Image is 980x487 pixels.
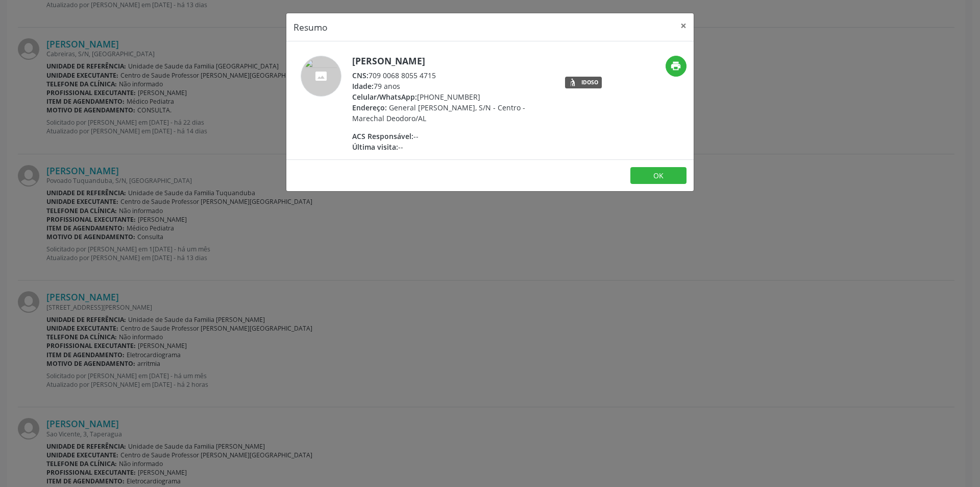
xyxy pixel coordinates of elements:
[352,142,551,152] div: --
[293,20,328,34] h5: Resumo
[352,131,413,141] span: ACS Responsável:
[352,81,374,91] span: Idade:
[352,70,551,81] div: 709 0068 8055 4715
[352,103,525,123] span: General [PERSON_NAME], S/N - Centro - Marechal Deodoro/AL
[666,56,687,77] button: print
[670,60,681,72] i: print
[352,92,417,102] span: Celular/WhatsApp:
[630,167,687,184] button: OK
[581,80,598,85] div: Idoso
[352,131,551,142] div: --
[352,142,398,152] span: Última visita:
[352,56,551,66] h5: [PERSON_NAME]
[352,81,551,91] div: 79 anos
[301,56,341,97] img: accompaniment
[352,103,387,112] span: Endereço:
[352,71,369,80] span: CNS:
[352,91,551,102] div: [PHONE_NUMBER]
[673,13,694,38] button: Close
